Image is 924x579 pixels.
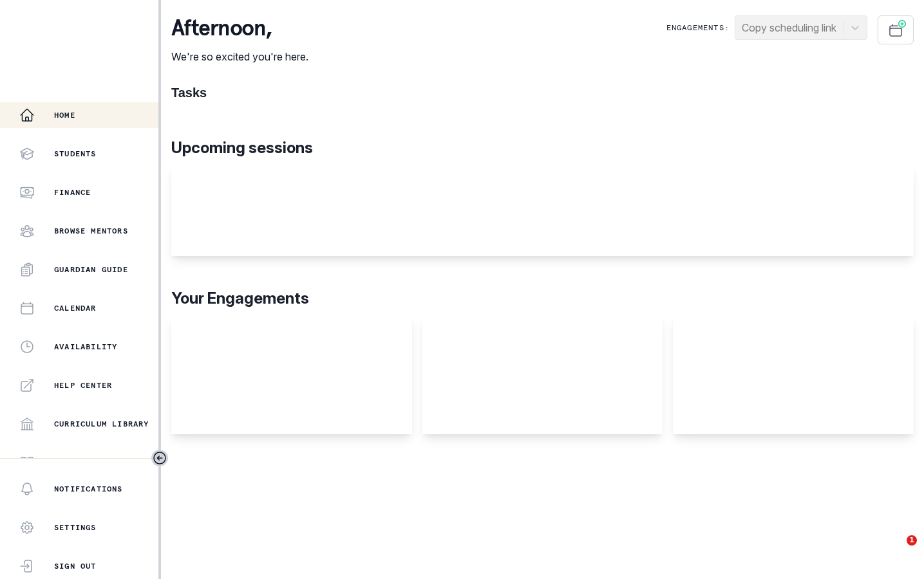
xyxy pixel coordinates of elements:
[54,380,112,391] p: Help Center
[54,187,91,198] p: Finance
[54,561,97,571] p: Sign Out
[171,15,308,41] p: afternoon ,
[907,535,917,546] span: 1
[54,457,133,468] p: Mentor Handbook
[54,110,75,120] p: Home
[171,136,914,160] p: Upcoming sessions
[54,419,149,429] p: Curriculum Library
[151,450,168,466] button: Toggle sidebar
[54,522,97,533] p: Settings
[666,23,730,33] p: Engagements:
[54,342,117,352] p: Availability
[880,535,911,566] iframe: Intercom live chat
[54,226,128,236] p: Browse Mentors
[54,303,97,313] p: Calendar
[54,264,128,275] p: Guardian Guide
[171,49,308,64] p: We're so excited you're here.
[54,484,123,494] p: Notifications
[171,287,914,310] p: Your Engagements
[54,149,97,159] p: Students
[878,15,914,44] button: Schedule Sessions
[171,85,914,100] h1: Tasks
